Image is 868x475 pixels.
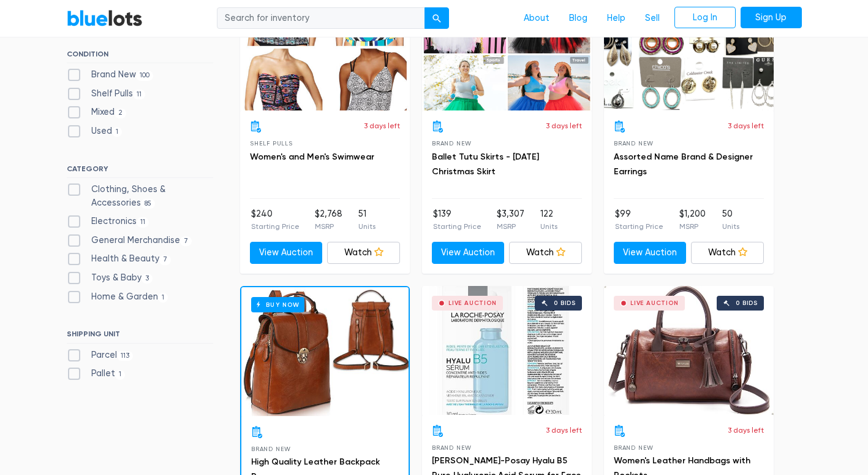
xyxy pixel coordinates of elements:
a: Buy Now [241,287,409,416]
label: Parcel [67,349,134,362]
h6: Buy Now [251,297,304,312]
a: Blog [559,7,597,30]
p: 3 days left [546,425,582,436]
input: Search for inventory [217,7,425,29]
a: Live Auction 0 bids [604,286,774,415]
a: Sign Up [741,7,802,29]
h6: CATEGORY [67,164,213,178]
li: $240 [251,207,300,232]
li: $139 [433,207,481,232]
a: View Auction [432,242,505,264]
label: Brand New [67,68,154,82]
a: BlueLots [67,9,143,27]
span: 7 [180,236,192,246]
p: Starting Price [433,221,481,232]
li: 50 [722,207,739,232]
span: Shelf Pulls [250,140,293,147]
h6: CONDITION [67,50,213,63]
p: Starting Price [251,221,300,232]
p: Units [722,221,739,232]
label: Mixed [67,106,127,119]
li: 122 [540,207,557,232]
span: Brand New [614,444,654,451]
li: $1,200 [679,207,706,232]
h6: SHIPPING UNIT [67,330,213,343]
span: 7 [159,255,172,265]
p: Units [540,221,557,232]
label: Health & Beauty [67,252,172,266]
a: Women's and Men's Swimwear [250,152,374,162]
p: 3 days left [728,120,764,131]
span: 3 [142,274,153,284]
span: 1 [112,127,123,137]
a: Watch [327,242,400,264]
a: Help [597,7,635,30]
span: 11 [133,90,146,99]
a: View Auction [250,242,323,264]
li: $3,307 [497,207,524,232]
span: Brand New [432,140,472,147]
p: 3 days left [364,120,400,131]
label: Toys & Baby [67,271,153,285]
span: Brand New [614,140,654,147]
li: 51 [358,207,376,232]
a: Assorted Name Brand & Designer Earrings [614,152,753,177]
a: Sell [635,7,670,30]
label: Electronics [67,215,149,228]
label: Pallet [67,367,126,380]
a: Live Auction 0 bids [422,286,592,415]
li: $2,768 [315,207,342,232]
label: Home & Garden [67,290,168,304]
div: Live Auction [448,300,497,306]
p: Starting Price [615,221,663,232]
span: Brand New [432,444,472,451]
a: Ballet Tutu Skirts - [DATE] Christmas Skirt [432,152,539,177]
label: General Merchandise [67,234,192,247]
span: Brand New [251,446,291,452]
span: 113 [117,351,134,361]
div: 0 bids [736,300,758,306]
span: 100 [136,71,154,80]
p: 3 days left [546,120,582,131]
p: Units [358,221,376,232]
div: 0 bids [554,300,576,306]
span: 2 [115,109,127,118]
span: 1 [115,370,126,380]
li: $99 [615,207,663,232]
p: MSRP [315,221,342,232]
div: Live Auction [630,300,679,306]
span: 11 [137,217,149,227]
label: Used [67,125,123,138]
a: Log In [674,7,736,29]
label: Shelf Pulls [67,87,146,101]
span: 1 [158,293,168,303]
a: View Auction [614,242,687,264]
a: Watch [691,242,764,264]
span: 85 [141,199,156,209]
p: MSRP [497,221,524,232]
a: Watch [509,242,582,264]
a: About [514,7,559,30]
label: Clothing, Shoes & Accessories [67,183,213,209]
p: 3 days left [728,425,764,436]
p: MSRP [679,221,706,232]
